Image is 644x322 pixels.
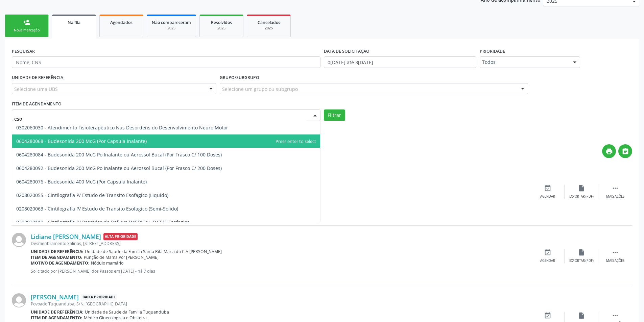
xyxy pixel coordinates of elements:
[16,165,222,171] span: 0604280092 - Budesonida 200 McG Po Inalante ou Aerossol Bucal (Por Frasco C/ 200 Doses)
[324,46,369,56] label: DATA DE SOLICITAÇÃO
[324,56,476,68] input: Selecione um intervalo
[16,192,168,198] span: 0208020055 - Cintilografia P/ Estudo de Transito Esofagico (Liquido)
[606,258,624,263] div: Mais ações
[612,249,619,256] i: 
[16,178,147,185] span: 0604280076 - Budesonida 400 McG (Por Capsula Inalante)
[544,249,551,256] i: event_available
[12,46,35,56] label: PESQUISAR
[612,184,619,192] i: 
[81,294,117,301] span: Baixa Prioridade
[578,249,585,256] i: insert_drive_file
[31,315,82,321] b: Item de agendamento:
[602,144,616,158] button: print
[68,20,80,25] span: Na fila
[605,148,613,155] i: print
[540,194,555,199] div: Agendar
[31,260,90,266] b: Motivo de agendamento:
[85,249,222,254] span: Unidade de Saude da Familia Santa Rita Maria do C A [PERSON_NAME]
[569,258,594,263] div: Exportar (PDF)
[12,233,26,247] img: img
[103,233,138,240] span: Alta Prioridade
[110,20,133,25] span: Agendados
[16,124,228,131] span: 0302060030 - Atendimento Fisioterapêutico Nas Desordens do Desenvolvimento Neuro Motor
[324,109,345,121] button: Filtrar
[205,26,238,31] div: 2025
[31,241,531,246] div: Desmenbramento Salinas, [STREET_ADDRESS]
[31,309,84,315] b: Unidade de referência:
[540,258,555,263] div: Agendar
[16,138,147,144] span: 0604280068 - Budesonida 200 McG (Por Capsula Inalante)
[84,315,147,321] span: Médico Ginecologista e Obstetra
[578,312,585,319] i: insert_drive_file
[220,73,259,83] label: Grupo/Subgrupo
[14,85,58,93] span: Selecione uma UBS
[12,99,62,109] label: Item de agendamento
[31,301,531,307] div: Povoado Tuquanduba, S/N, [GEOGRAPHIC_DATA]
[622,148,629,155] i: 
[31,249,84,254] b: Unidade de referência:
[16,205,178,212] span: 0208020063 - Cintilografia P/ Estudo de Transito Esofagico (Semi-Solido)
[480,46,505,56] label: Prioridade
[31,293,79,301] a: [PERSON_NAME]
[31,254,82,260] b: Item de agendamento:
[544,184,551,192] i: event_available
[91,260,123,266] span: Nódulo mamário
[211,20,232,25] span: Resolvidos
[606,194,624,199] div: Mais ações
[252,26,286,31] div: 2025
[31,268,531,274] p: Solicitado por [PERSON_NAME] dos Passos em [DATE] - há 7 dias
[222,85,298,93] span: Selecione um grupo ou subgrupo
[12,293,26,307] img: img
[12,56,320,68] input: Nome, CNS
[84,254,159,260] span: Punção de Mama Por [PERSON_NAME]
[16,151,222,158] span: 0604280084 - Budesonida 200 McG Po Inalante ou Aerossol Bucal (Por Frasco C/ 100 Doses)
[578,184,585,192] i: insert_drive_file
[152,20,191,25] span: Não compareceram
[12,73,63,83] label: UNIDADE DE REFERÊNCIA
[16,219,190,225] span: 0208020110 - Cintilografia P/ Pesquisa de Refluxo [MEDICAL_DATA]-Esofagico
[10,28,44,33] div: Nova marcação
[14,112,307,125] input: Selecionar procedimento
[618,144,632,158] button: 
[569,194,594,199] div: Exportar (PDF)
[612,312,619,319] i: 
[23,19,30,26] div: person_add
[258,20,280,25] span: Cancelados
[152,26,191,31] div: 2025
[85,309,169,315] span: Unidade de Saude da Familia Tuquanduba
[544,312,551,319] i: event_available
[31,233,101,240] a: Lidiane [PERSON_NAME]
[482,59,566,66] span: Todos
